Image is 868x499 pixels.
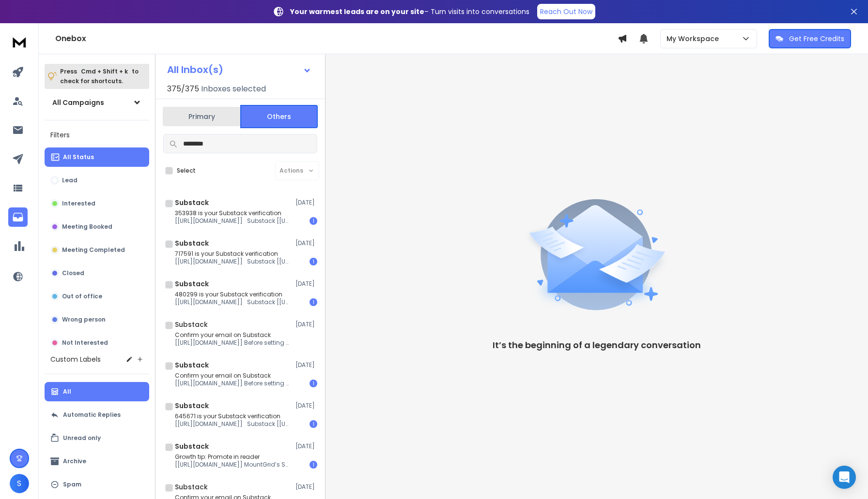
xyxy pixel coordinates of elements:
[175,331,291,339] p: Confirm your email on Substack
[63,411,121,419] p: Automatic Replies
[240,105,318,128] button: Others
[10,474,29,493] button: S
[175,372,291,380] p: Confirm your email on Substack
[10,33,29,51] img: logo
[45,287,149,306] button: Out of office
[62,293,102,300] p: Out of office
[295,321,317,328] p: [DATE]
[45,264,149,283] button: Closed
[175,250,291,258] p: 717591 is your Substack verification
[62,339,108,347] p: Not Interested
[290,7,424,16] strong: Your warmest leads are on your site
[45,475,149,494] button: Spam
[45,93,149,112] button: All Campaigns
[537,4,595,19] a: Reach Out Now
[175,298,291,306] p: [[URL][DOMAIN_NAME]] Substack [[URL][DOMAIN_NAME]!,w_80,h_80,c_fill,f_auto,q_auto:good,fl_progres...
[175,258,291,265] p: [[URL][DOMAIN_NAME]] Substack [[URL][DOMAIN_NAME]!,w_80,h_80,c_fill,f_auto,q_auto:good,fl_progres...
[833,466,856,489] div: Open Intercom Messenger
[201,83,266,95] h3: Inboxes selected
[295,280,317,288] p: [DATE]
[175,453,291,461] p: Growth tip: Promote in reader
[45,333,149,352] button: Not Interested
[175,291,291,298] p: 480299 is your Substack verification
[295,483,317,491] p: [DATE]
[45,240,149,260] button: Meeting Completed
[62,176,77,184] p: Lead
[310,420,317,428] div: 1
[62,316,106,323] p: Wrong person
[177,167,196,175] label: Select
[50,354,101,364] h3: Custom Labels
[175,198,209,207] h1: Substack
[45,405,149,425] button: Automatic Replies
[295,361,317,369] p: [DATE]
[175,401,209,411] h1: Substack
[167,65,223,74] h1: All Inbox(s)
[310,298,317,306] div: 1
[175,339,291,347] p: [[URL][DOMAIN_NAME]] Before setting up your publication,
[310,258,317,265] div: 1
[62,246,125,254] p: Meeting Completed
[175,279,209,289] h1: Substack
[63,388,71,396] p: All
[290,7,529,16] p: – Turn visits into conversations
[310,217,317,225] div: 1
[295,402,317,410] p: [DATE]
[175,441,209,451] h1: Substack
[159,60,319,79] button: All Inbox(s)
[62,269,84,277] p: Closed
[45,217,149,236] button: Meeting Booked
[666,34,723,44] p: My Workspace
[175,360,209,370] h1: Substack
[62,223,112,231] p: Meeting Booked
[79,66,129,77] span: Cmd + Shift + k
[45,194,149,213] button: Interested
[45,171,149,190] button: Lead
[175,420,291,428] p: [[URL][DOMAIN_NAME]] Substack [[URL][DOMAIN_NAME]!,w_80,h_80,c_fill,f_auto,q_auto:good,fl_progres...
[175,209,291,217] p: 353938 is your Substack verification
[63,481,81,488] p: Spam
[175,238,209,248] h1: Substack
[52,98,104,107] h1: All Campaigns
[55,33,618,44] h1: Onebox
[175,217,291,225] p: [[URL][DOMAIN_NAME]] Substack [[URL][DOMAIN_NAME]!,w_80,h_80,c_fill,f_auto,q_auto:good,fl_progres...
[310,461,317,469] div: 1
[175,461,291,469] p: [[URL][DOMAIN_NAME]] MountGrid’s Substack [[URL][DOMAIN_NAME]!,w_88,h_88,c_fill,f_auto,q_auto:goo...
[175,320,208,329] h1: Substack
[45,310,149,329] button: Wrong person
[175,412,291,420] p: 645671 is your Substack verification
[310,380,317,387] div: 1
[62,200,95,207] p: Interested
[295,199,317,206] p: [DATE]
[45,147,149,167] button: All Status
[175,482,208,492] h1: Substack
[493,338,701,352] p: It’s the beginning of a legendary conversation
[540,7,592,16] p: Reach Out Now
[45,428,149,448] button: Unread only
[45,128,149,142] h3: Filters
[45,452,149,471] button: Archive
[163,106,240,127] button: Primary
[167,83,199,95] span: 375 / 375
[295,239,317,247] p: [DATE]
[63,457,86,465] p: Archive
[63,434,101,442] p: Unread only
[60,67,139,86] p: Press to check for shortcuts.
[295,442,317,450] p: [DATE]
[63,153,94,161] p: All Status
[789,34,844,44] p: Get Free Credits
[769,29,851,48] button: Get Free Credits
[45,382,149,401] button: All
[175,380,291,387] p: [[URL][DOMAIN_NAME]] Before setting up your publication,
